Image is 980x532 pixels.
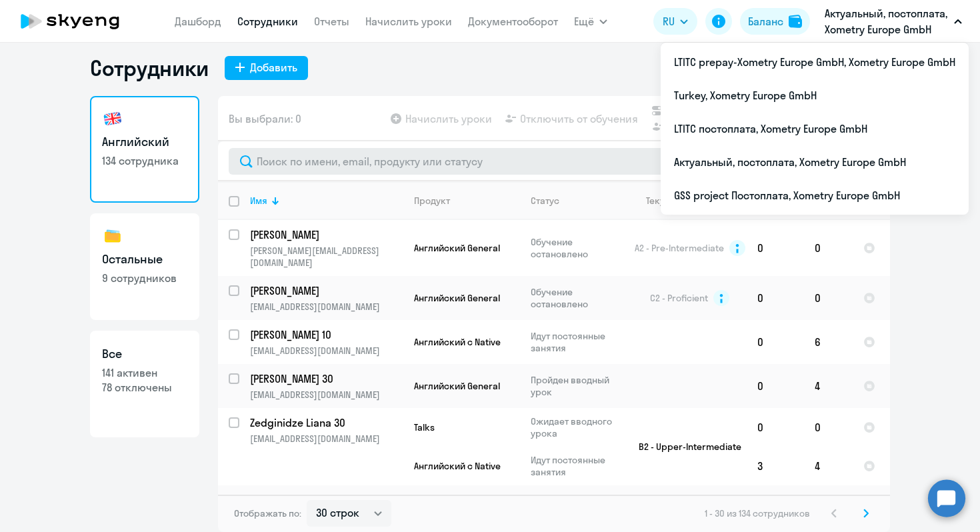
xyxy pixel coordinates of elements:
[90,96,199,203] a: Английский134 сотрудника
[414,242,500,254] span: Английский General
[250,195,403,207] div: Имя
[825,5,949,37] p: Актуальный, постоплата, Xometry Europe GmbH
[90,55,209,81] h1: Сотрудники
[225,56,308,80] button: Добавить
[250,227,403,242] a: [PERSON_NAME]
[623,485,747,529] td: B1 - Intermediate
[102,345,187,363] h3: Все
[740,8,810,35] button: Балансbalance
[102,365,187,380] p: 141 активен
[250,195,267,207] div: Имя
[653,8,697,35] button: RU
[250,283,403,298] a: [PERSON_NAME]
[574,8,607,35] button: Ещё
[102,271,187,285] p: 9 сотрудников
[747,364,804,408] td: 0
[747,485,804,529] td: 0
[250,415,401,430] p: Zedginidze Liana 30
[747,276,804,320] td: 0
[250,493,401,507] p: [PERSON_NAME] 40
[531,195,559,207] div: Статус
[102,108,123,129] img: english
[747,408,804,447] td: 0
[635,242,724,254] span: A2 - Pre-Intermediate
[102,251,187,268] h3: Остальные
[250,245,403,269] p: [PERSON_NAME][EMAIL_ADDRESS][DOMAIN_NAME]
[237,15,298,28] a: Сотрудники
[250,227,401,242] p: [PERSON_NAME]
[250,493,403,507] a: [PERSON_NAME] 40
[414,292,500,304] span: Английский General
[175,15,221,28] a: Дашборд
[747,320,804,364] td: 0
[789,15,802,28] img: balance
[804,485,853,529] td: 3
[250,371,401,386] p: [PERSON_NAME] 30
[90,213,199,320] a: Остальные9 сотрудников
[250,327,403,342] a: [PERSON_NAME] 10
[531,286,622,310] p: Обучение остановлено
[229,111,301,127] span: Вы выбрали: 0
[574,13,594,29] span: Ещё
[234,507,301,519] span: Отображать по:
[250,345,403,357] p: [EMAIL_ADDRESS][DOMAIN_NAME]
[804,220,853,276] td: 0
[623,408,747,485] td: B2 - Upper-Intermediate
[365,15,452,28] a: Начислить уроки
[468,15,558,28] a: Документооборот
[748,13,783,29] div: Баланс
[250,301,403,313] p: [EMAIL_ADDRESS][DOMAIN_NAME]
[804,276,853,320] td: 0
[705,507,810,519] span: 1 - 30 из 134 сотрудников
[250,327,401,342] p: [PERSON_NAME] 10
[229,148,879,175] input: Поиск по имени, email, продукту или статусу
[531,374,622,398] p: Пройден вводный урок
[804,447,853,485] td: 4
[747,447,804,485] td: 3
[531,454,622,478] p: Идут постоянные занятия
[804,408,853,447] td: 0
[102,225,123,247] img: others
[314,15,349,28] a: Отчеты
[531,236,622,260] p: Обучение остановлено
[663,13,675,29] span: RU
[250,415,403,430] a: Zedginidze Liana 30
[250,433,403,445] p: [EMAIL_ADDRESS][DOMAIN_NAME]
[414,460,501,472] span: Английский с Native
[250,59,297,75] div: Добавить
[250,389,403,401] p: [EMAIL_ADDRESS][DOMAIN_NAME]
[90,331,199,437] a: Все141 активен78 отключены
[633,195,746,207] div: Текущий уровень
[102,380,187,395] p: 78 отключены
[414,380,500,392] span: Английский General
[414,336,501,348] span: Английский с Native
[414,421,435,433] span: Talks
[646,195,722,207] div: Текущий уровень
[102,133,187,151] h3: Английский
[531,415,622,439] p: Ожидает вводного урока
[531,330,622,354] p: Идут постоянные занятия
[250,283,401,298] p: [PERSON_NAME]
[661,43,969,215] ul: Ещё
[650,292,708,304] span: C2 - Proficient
[804,364,853,408] td: 4
[250,371,403,386] a: [PERSON_NAME] 30
[414,195,450,207] div: Продукт
[804,320,853,364] td: 6
[747,220,804,276] td: 0
[818,5,969,37] button: Актуальный, постоплата, Xometry Europe GmbH
[102,153,187,168] p: 134 сотрудника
